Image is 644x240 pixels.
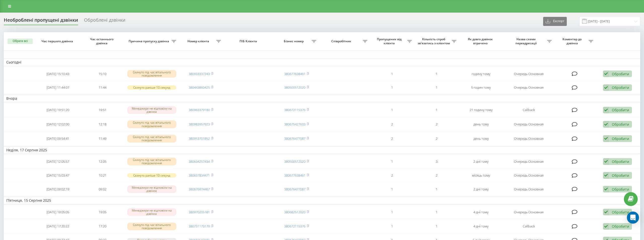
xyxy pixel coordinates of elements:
td: 1 [414,205,459,219]
td: 12:18 [80,118,125,131]
span: Номер клієнта [181,39,216,43]
span: Кількість спроб зв'язатись з клієнтом [417,37,452,45]
div: Скинуто під час вітального повідомлення [127,120,176,128]
div: Обробити [612,85,629,90]
td: Очередь Основная [503,183,554,196]
td: 2 [370,169,414,182]
div: Менеджери не відповіли на дзвінок [127,208,176,216]
td: 1 [370,183,414,196]
div: Обробити [612,136,629,141]
td: [DATE] 19:51:20 [36,103,80,117]
td: Очередь Основная [503,81,554,94]
div: Скинуто під час вітального повідомлення [127,223,176,230]
span: Як довго дзвінок втрачено [463,37,499,45]
div: Обробити [612,122,629,127]
td: 19:05 [80,205,125,219]
td: Сьогодні [4,58,640,66]
div: Open Intercom Messenger [627,212,639,224]
td: Callback [503,103,554,117]
a: 380953701852 [189,136,210,141]
div: Скинуто під час вітального повідомлення [127,158,176,165]
td: [DATE] 15:03:47 [36,169,80,182]
button: Експорт [543,17,567,26]
td: 2 дні тому [459,155,503,168]
td: 1 [414,103,459,117]
td: годину тому [459,67,503,81]
td: 2 [414,132,459,145]
td: Очередь Основная [503,132,554,145]
span: ПІБ Клієнта [228,39,269,43]
td: 21 годину тому [459,103,503,117]
td: 19:51 [80,103,125,117]
div: Скинуто раніше 10 секунд [127,85,176,90]
div: Скинуто під час вітального повідомлення [127,70,176,78]
td: [DATE] 11:44:07 [36,81,80,94]
td: 1 [370,81,414,94]
td: Callback [503,220,554,233]
td: 10:21 [80,169,125,182]
div: Обробити [612,173,629,178]
a: 380500512020 [284,85,305,90]
td: Очередь Основная [503,169,554,182]
td: день тому [459,118,503,131]
td: день тому [459,132,503,145]
td: 09:02 [80,183,125,196]
td: 1 [414,183,459,196]
a: 380676477087 [284,136,305,141]
span: Причина пропуску дзвінка [127,39,172,43]
td: [DATE] 12:02:00 [36,118,80,131]
td: 15:10 [80,67,125,81]
td: Очередь Основная [503,67,554,81]
div: Скинуто під час вітального повідомлення [127,135,176,142]
td: Очередь Основная [503,118,554,131]
a: 380963379180 [189,108,210,112]
td: [DATE] 15:10:43 [36,67,80,81]
a: 380676974467 [189,187,210,191]
td: 11:49 [80,132,125,145]
td: 1 [370,67,414,81]
td: [DATE] 19:05:05 [36,205,80,219]
td: [DATE] 12:05:57 [36,155,80,168]
a: 380933337243 [189,72,210,76]
a: 380637834471 [189,173,210,178]
td: Неділя, 17 Серпня 2025 [4,146,640,154]
td: П’ятниця, 15 Серпня 2025 [4,197,640,204]
td: 2 дні тому [459,183,503,196]
a: 380675427633 [284,122,305,126]
span: Бізнес номер [277,39,312,43]
span: Назва схеми переадресації [506,37,547,45]
div: Обробити [612,210,629,215]
td: Очередь Основная [503,205,554,219]
td: 17:20 [80,220,125,233]
div: Обробити [612,187,629,192]
div: Менеджери не відповіли на дзвінок [127,106,176,114]
span: Пропущених від клієнта [372,37,407,45]
a: 380682512020 [284,210,305,214]
td: Вчора [4,95,640,102]
td: [DATE] 09:54:41 [36,132,80,145]
div: Обробити [612,224,629,229]
button: Обрати всі [8,39,33,44]
td: 12:05 [80,155,125,168]
td: 1 [370,205,414,219]
a: 380983957923 [189,122,210,126]
td: [DATE] 09:02:19 [36,183,80,196]
a: 380970205181 [189,210,210,214]
a: 380443860425 [189,85,210,90]
td: 1 [370,155,414,168]
a: 380676477087 [284,187,305,191]
div: Обробити [612,108,629,112]
span: Час останнього дзвінка [85,37,120,45]
div: Обробити [612,159,629,164]
td: 1 [370,220,414,233]
span: Час першого дзвінка [40,39,75,43]
td: 2 [370,132,414,145]
td: місяць тому [459,169,503,182]
span: Співробітник [321,39,363,43]
div: Обробити [612,72,629,76]
td: 11:44 [80,81,125,94]
td: 1 [370,103,414,117]
td: 2 [414,118,459,131]
td: Очередь Основная [503,155,554,168]
td: 3 [414,155,459,168]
